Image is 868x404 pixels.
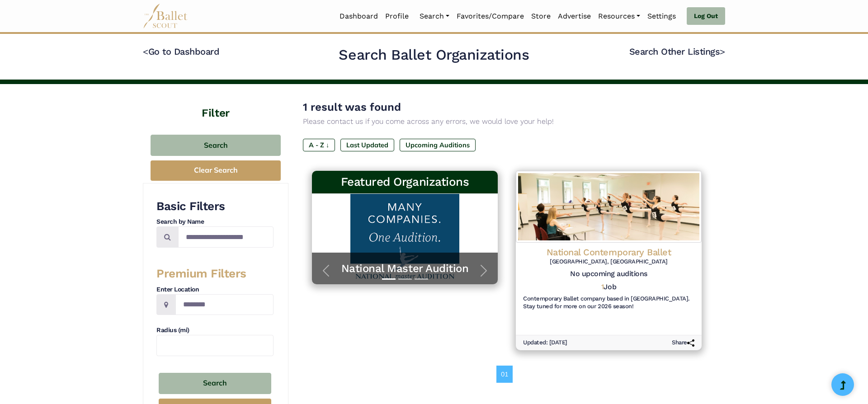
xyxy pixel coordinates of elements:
a: National Master Audition [321,262,489,276]
button: Slide 2 [398,274,412,284]
nav: Page navigation example [496,366,518,383]
h4: National Contemporary Ballet [523,246,694,258]
h2: Search Ballet Organizations [339,46,529,65]
a: Advertise [554,7,594,26]
button: Slide 1 [382,274,396,284]
span: 1 [601,282,604,291]
h4: Radius (mi) [156,326,274,335]
h6: Share [672,339,694,347]
a: Log Out [687,7,725,25]
code: < [143,46,148,57]
span: 1 result was found [303,101,401,113]
label: Upcoming Auditions [400,139,476,151]
a: 01 [496,366,513,383]
img: Logo [516,171,702,242]
a: Search Other Listings> [629,46,725,57]
a: Search [416,7,453,26]
h5: No upcoming auditions [523,269,694,279]
a: Settings [644,7,679,26]
h6: Contemporary Ballet company based in [GEOGRAPHIC_DATA]. Stay tuned for more on our 2026 season! [523,295,694,310]
h3: Basic Filters [156,199,274,214]
a: Profile [382,7,412,26]
h3: Premium Filters [156,266,274,282]
button: Slide 3 [415,274,428,284]
button: Search [151,135,281,156]
input: Search by names... [178,226,274,248]
a: Store [528,7,554,26]
h4: Enter Location [156,285,274,294]
p: Please contact us if you come across any errors, we would love your help! [303,116,711,127]
label: A - Z ↓ [303,139,335,151]
a: Favorites/Compare [453,7,528,26]
h5: Job [601,282,616,292]
a: <Go to Dashboard [143,46,219,57]
h4: Search by Name [156,217,274,226]
h6: [GEOGRAPHIC_DATA], [GEOGRAPHIC_DATA] [523,258,694,266]
label: Last Updated [340,139,394,151]
a: Resources [594,7,644,26]
h6: Updated: [DATE] [523,339,567,347]
button: Search [159,373,271,394]
h3: Featured Organizations [319,174,491,190]
button: Clear Search [151,160,281,181]
input: Location [175,294,274,315]
code: > [720,46,725,57]
h4: Filter [143,84,288,121]
a: Dashboard [336,7,382,26]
